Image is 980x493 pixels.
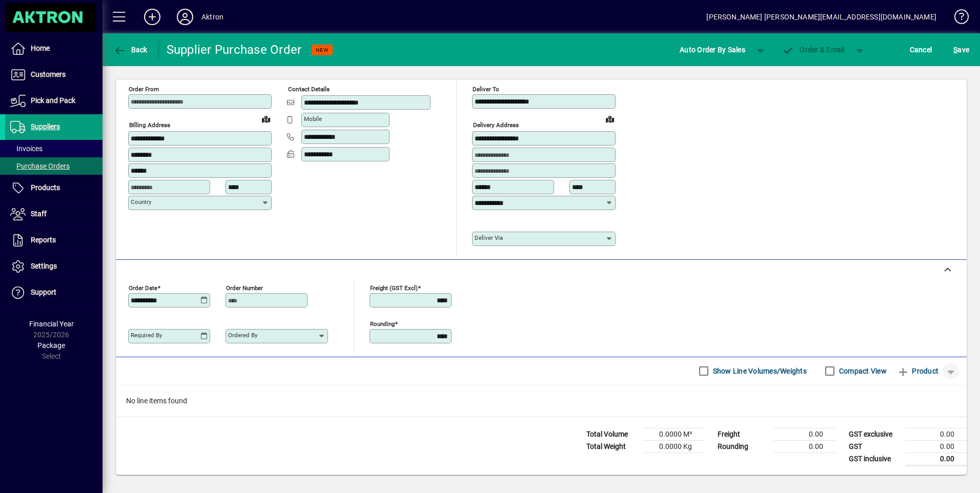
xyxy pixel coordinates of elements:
span: Customers [31,70,66,78]
button: Add [136,8,169,26]
a: Reports [5,228,103,253]
span: Invoices [10,145,43,153]
div: Aktron [201,9,223,25]
td: 0.00 [905,440,967,453]
td: 0.00 [905,428,967,440]
label: Compact View [837,366,887,376]
a: Purchase Orders [5,157,103,175]
button: Back [111,40,150,59]
button: Profile [169,8,201,26]
td: Freight [712,428,774,440]
button: Save [951,40,972,59]
span: ave [953,42,969,58]
td: Rounding [712,440,774,453]
a: Home [5,36,103,61]
app-page-header-button: Back [103,40,159,59]
td: GST exclusive [844,428,905,440]
span: Products [31,183,60,192]
a: Staff [5,201,103,227]
mat-label: Country [131,198,151,206]
span: Back [113,46,148,54]
mat-label: Order from [129,86,159,93]
mat-label: Order number [226,284,263,291]
button: Auto Order By Sales [675,40,750,59]
span: NEW [316,47,329,53]
span: Pick and Pack [31,96,75,105]
button: Cancel [907,40,935,59]
span: Auto Order By Sales [680,42,745,58]
span: Home [31,44,50,52]
mat-label: Order date [129,284,157,291]
mat-label: Mobile [304,115,322,122]
a: Knowledge Base [947,2,967,35]
a: Invoices [5,140,103,157]
a: View on map [602,111,618,127]
a: Pick and Pack [5,88,103,114]
td: 0.0000 Kg [643,440,704,453]
td: Total Weight [581,440,643,453]
mat-label: Ordered by [228,332,257,339]
div: Supplier Purchase Order [167,42,302,58]
mat-label: Deliver To [473,86,499,93]
mat-label: Rounding [370,320,395,327]
span: Package [37,341,65,350]
mat-label: Freight (GST excl) [370,284,418,291]
mat-label: Deliver via [475,234,503,241]
span: Purchase Orders [10,162,70,170]
a: Customers [5,62,103,88]
td: 0.00 [774,440,835,453]
a: Products [5,175,103,201]
span: Settings [31,262,57,270]
td: 0.00 [905,453,967,465]
span: Financial Year [29,320,74,328]
td: GST [844,440,905,453]
span: Support [31,288,56,296]
a: View on map [258,111,274,127]
a: Settings [5,254,103,279]
span: Reports [31,236,56,244]
td: Total Volume [581,428,643,440]
td: 0.00 [774,428,835,440]
div: No line items found [116,385,967,417]
a: Support [5,280,103,305]
td: GST inclusive [844,453,905,465]
td: 0.0000 M³ [643,428,704,440]
span: Cancel [910,42,932,58]
span: Order & Email [782,46,845,54]
span: Suppliers [31,122,60,131]
button: Order & Email [777,40,850,59]
mat-label: Required by [131,332,162,339]
div: [PERSON_NAME] [PERSON_NAME][EMAIL_ADDRESS][DOMAIN_NAME] [706,9,936,25]
label: Show Line Volumes/Weights [711,366,807,376]
button: Product [892,362,944,380]
span: S [953,46,957,54]
span: Product [897,363,938,379]
span: Staff [31,210,47,218]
